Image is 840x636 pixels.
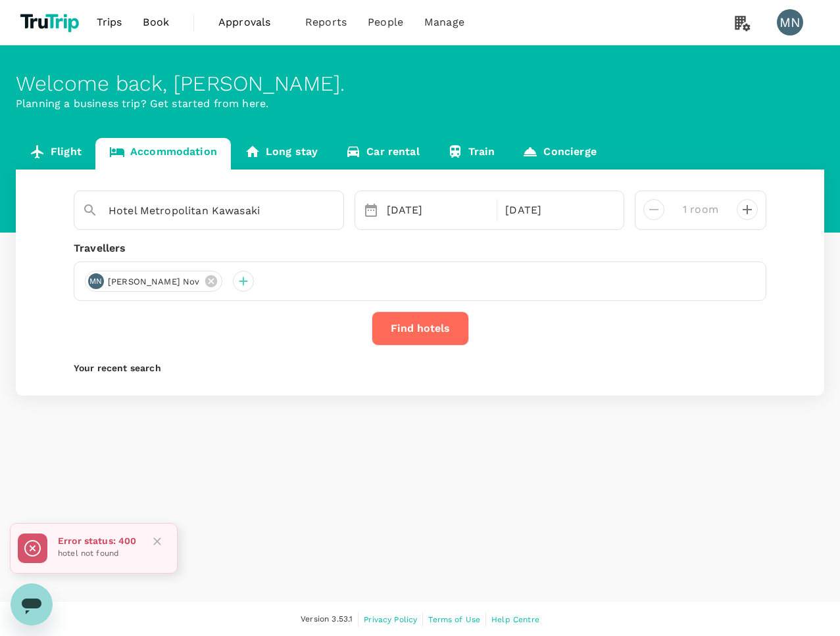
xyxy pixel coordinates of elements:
[218,14,284,30] span: Approvals
[334,210,337,212] button: Open
[364,612,417,627] a: Privacy Policy
[305,14,347,30] span: Reports
[364,615,417,624] span: Privacy Policy
[332,138,433,170] a: Car rental
[368,14,403,30] span: People
[16,138,95,170] a: Flight
[508,138,610,170] a: Concierge
[74,240,766,256] div: Travellers
[301,613,353,626] span: Version 3.53.1
[231,138,332,170] a: Long stay
[109,200,299,221] input: Search cities, hotels, work locations
[737,199,758,220] button: decrease
[428,615,480,624] span: Terms of Use
[95,138,231,170] a: Accommodation
[58,547,137,560] p: hotel not found
[11,583,53,625] iframe: Button to launch messaging window
[16,72,824,96] div: Welcome back , [PERSON_NAME] .
[500,197,613,223] div: [DATE]
[491,615,539,624] span: Help Centre
[428,612,480,627] a: Terms of Use
[100,275,208,288] span: [PERSON_NAME] Nov
[88,273,104,289] div: MN
[491,612,539,627] a: Help Centre
[675,199,726,220] input: Add rooms
[16,96,824,112] p: Planning a business trip? Get started from here.
[147,532,167,551] button: Close
[16,8,86,37] img: TruTrip logo
[777,9,803,35] div: MN
[58,534,137,547] p: Error status: 400
[372,311,469,346] button: Find hotels
[424,14,464,30] span: Manage
[143,14,169,30] span: Book
[97,14,122,30] span: Trips
[85,271,222,292] div: MN[PERSON_NAME] Nov
[74,361,766,375] p: Your recent search
[433,138,509,170] a: Train
[382,197,495,223] div: [DATE]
